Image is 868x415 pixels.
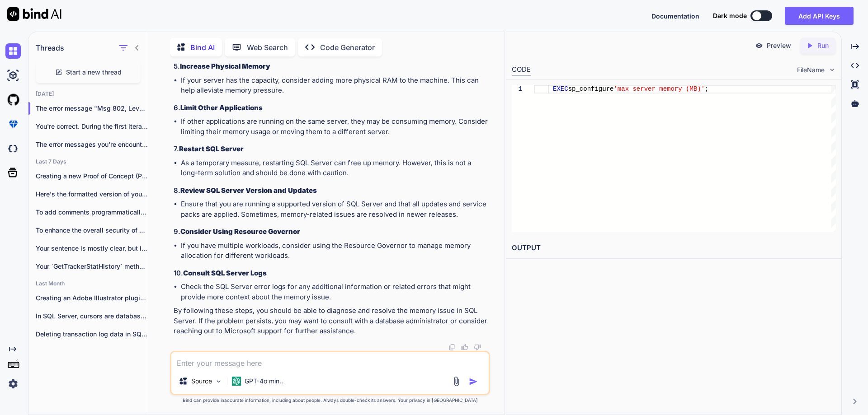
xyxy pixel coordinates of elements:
p: The error message "Msg 802, Level 17, St... [36,104,148,113]
strong: Limit Other Applications [180,103,263,112]
img: githubLight [5,92,21,107]
span: EXEC [553,85,568,93]
h3: 10. [174,268,488,279]
p: Preview [767,41,791,50]
img: settings [5,376,21,392]
p: Creating an Adobe Illustrator plugin using ExtendScript... [36,294,148,303]
li: If other applications are running on the same server, they may be consuming memory. Consider limi... [181,117,488,137]
p: Bind AI [190,42,215,53]
h2: Last Month [28,280,148,287]
span: 'max server memory (MB)' [613,85,705,93]
p: Bind can provide inaccurate information, including about people. Always double-check its answers.... [170,397,490,404]
img: Pick Models [215,378,222,385]
span: Documentation [651,12,699,20]
div: CODE [512,65,531,75]
img: darkCloudIdeIcon [5,141,21,156]
p: Run [817,41,829,50]
li: If you have multiple workloads, consider using the Resource Governor to manage memory allocation ... [181,241,488,261]
img: chevron down [828,66,836,74]
li: If your server has the capacity, consider adding more physical RAM to the machine. This can help ... [181,75,488,96]
p: Creating a new Proof of Concept (POC)... [36,172,148,181]
img: Bind AI [7,7,61,21]
p: Here's the formatted version of your stored... [36,190,148,199]
h2: [DATE] [28,90,148,98]
img: premium [5,117,21,132]
span: sp_configure [568,85,613,93]
img: copy [448,344,456,351]
h3: 7. [174,144,488,154]
img: dislike [474,344,481,351]
li: As a temporary measure, restarting SQL Server can free up memory. However, this is not a long-ter... [181,158,488,178]
p: The error messages you're encountering suggest that... [36,140,148,149]
p: To enhance the overall security of your... [36,226,148,235]
h3: 9. [174,227,488,237]
p: Deleting transaction log data in SQL Server... [36,330,148,339]
button: Documentation [651,11,699,21]
h2: Last 7 Days [28,158,148,165]
img: attachment [451,376,462,387]
span: FileName [797,65,825,75]
span: Dark mode [713,11,747,20]
h1: Threads [36,42,64,53]
img: icon [469,377,478,386]
strong: Review SQL Server Version and Updates [180,186,317,195]
img: like [461,344,468,351]
p: Code Generator [320,42,375,53]
p: Web Search [247,42,288,53]
li: Check the SQL Server error logs for any additional information or related errors that might provi... [181,282,488,302]
p: Your sentence is mostly clear, but it... [36,244,148,253]
h2: OUTPUT [506,238,841,259]
h3: 6. [174,103,488,113]
p: Your `GetTrackerStatHistory` method is functional, but there... [36,262,148,271]
p: You're correct. During the first iterati... [36,122,148,131]
img: preview [755,42,763,50]
strong: Consult SQL Server Logs [183,269,267,277]
span: ; [705,85,708,93]
img: chat [5,43,21,59]
img: GPT-4o mini [232,377,241,386]
h3: 8. [174,186,488,196]
p: Source [191,377,212,386]
li: Ensure that you are running a supported version of SQL Server and that all updates and service pa... [181,199,488,219]
p: By following these steps, you should be able to diagnose and resolve the memory issue in SQL Serv... [174,306,488,336]
p: In SQL Server, cursors are database objects... [36,312,148,321]
h3: 5. [174,61,488,72]
p: To add comments programmatically in Google Docs... [36,208,148,217]
span: Start a new thread [66,68,122,77]
img: ai-studio [5,68,21,83]
button: Add API Keys [785,7,854,25]
p: GPT-4o min.. [245,377,283,386]
strong: Consider Using Resource Governor [180,227,300,236]
strong: Restart SQL Server [179,145,244,153]
strong: Increase Physical Memory [180,62,270,70]
div: 1 [512,85,522,93]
